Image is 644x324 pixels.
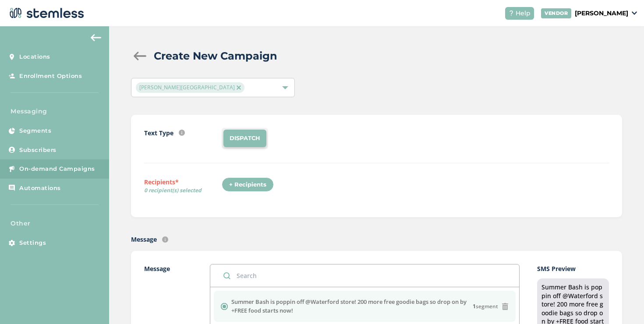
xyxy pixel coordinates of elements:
[473,303,498,310] span: segment
[7,4,84,22] img: logo-dark-0685b13c.svg
[19,146,57,155] span: Subscribers
[19,239,46,247] span: Settings
[223,130,266,147] li: DISPATCH
[136,82,244,93] span: [PERSON_NAME][GEOGRAPHIC_DATA]
[600,282,644,324] iframe: Chat Widget
[179,130,185,136] img: icon-info-236977d2.svg
[19,72,82,81] span: Enrollment Options
[237,85,241,90] img: icon-close-accent-8a337256.svg
[231,298,473,315] label: Summer Bash is poppin off @Waterford store! 200 more free goodie bags so drop on by +FREE food st...
[516,9,531,18] span: Help
[144,187,222,194] span: 0 recipient(s) selected
[19,184,61,193] span: Automations
[537,264,609,273] label: SMS Preview
[162,236,168,243] img: icon-info-236977d2.svg
[144,177,222,197] label: Recipients*
[19,53,50,61] span: Locations
[541,8,571,18] div: VENDOR
[144,128,173,137] label: Text Type
[154,48,277,64] h2: Create New Campaign
[91,34,101,41] img: icon-arrow-back-accent-c549486e.svg
[222,177,274,192] div: + Recipients
[19,165,95,173] span: On-demand Campaigns
[210,264,519,287] input: Search
[19,127,51,135] span: Segments
[632,11,637,15] img: icon_down-arrow-small-66adaf34.svg
[131,235,157,244] label: Message
[473,303,476,310] strong: 1
[509,11,514,16] img: icon-help-white-03924b79.svg
[575,9,628,18] p: [PERSON_NAME]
